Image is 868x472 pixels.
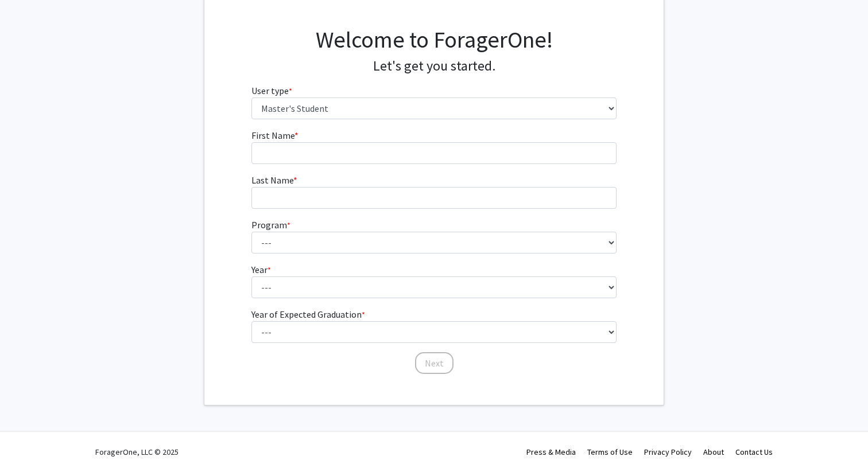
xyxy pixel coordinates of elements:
[735,447,773,457] a: Contact Us
[526,447,576,457] a: Press & Media
[251,263,271,276] label: Year
[251,218,290,232] label: Program
[251,130,294,141] span: First Name
[251,307,365,321] label: Year of Expected Graduation
[415,352,454,374] button: Next
[251,84,292,97] label: User type
[251,174,293,186] span: Last Name
[9,420,49,463] iframe: Chat
[644,447,692,457] a: Privacy Policy
[587,447,633,457] a: Terms of Use
[251,58,617,75] h4: Let's get you started.
[95,432,179,472] div: ForagerOne, LLC © 2025
[251,26,617,53] h1: Welcome to ForagerOne!
[703,447,724,457] a: About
